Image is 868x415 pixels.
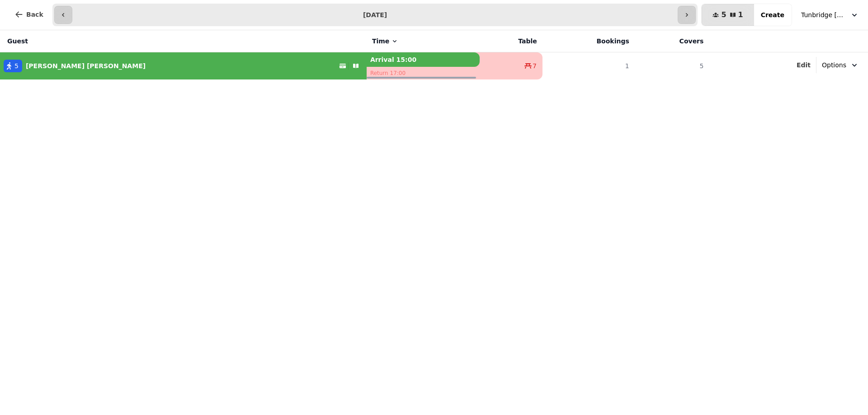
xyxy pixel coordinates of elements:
[26,11,43,18] span: Back
[372,37,389,46] span: Time
[797,62,811,68] span: Edit
[367,67,480,79] p: Return 17:00
[738,11,743,19] span: 1
[796,7,864,23] button: Tunbridge [PERSON_NAME]
[702,4,754,26] button: 51
[761,12,784,18] span: Create
[14,61,19,70] span: 5
[480,30,542,52] th: Table
[822,61,846,70] span: Options
[801,10,846,19] span: Tunbridge [PERSON_NAME]
[635,30,709,52] th: Covers
[797,61,811,70] button: Edit
[542,30,635,52] th: Bookings
[721,11,726,19] span: 5
[635,52,709,80] td: 5
[754,4,792,26] button: Create
[367,52,480,67] p: Arrival 15:00
[26,61,146,70] p: [PERSON_NAME] [PERSON_NAME]
[533,61,537,70] span: 7
[372,37,398,46] button: Time
[816,57,864,73] button: Options
[7,4,51,25] button: Back
[542,52,635,80] td: 1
